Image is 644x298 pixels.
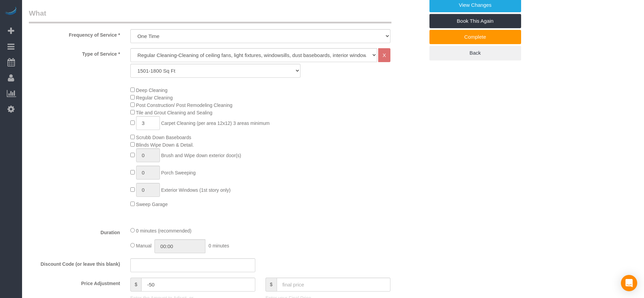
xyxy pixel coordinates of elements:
[24,48,125,57] label: Type of Service *
[136,142,194,148] span: Blinds Wipe Down & Detail.
[130,278,142,292] span: $
[24,227,125,236] label: Duration
[136,228,191,234] span: 0 minutes (recommended)
[429,14,521,28] a: Book This Again
[161,170,196,175] span: Porch Sweeping
[265,278,277,292] span: $
[24,29,125,38] label: Frequency of Service *
[161,120,270,126] span: Carpet Cleaning (per area 12x12) 3 areas minimum
[136,243,152,248] span: Manual
[208,243,229,248] span: 0 minutes
[429,30,521,44] a: Complete
[136,202,168,207] span: Sweep Garage
[24,258,125,267] label: Discount Code (or leave this blank)
[136,88,168,93] span: Deep Cleaning
[24,278,125,287] label: Price Adjustment
[136,135,191,140] span: Scrubb Down Baseboards
[621,275,637,291] div: Open Intercom Messenger
[161,187,231,193] span: Exterior Windows (1st story only)
[4,7,18,16] img: Automaid Logo
[29,8,391,23] legend: What
[136,110,212,115] span: Tile and Grout Cleaning and Sealing
[136,95,173,100] span: Regular Cleaning
[277,278,390,292] input: final price
[161,153,241,158] span: Brush and Wipe down exterior door(s)
[136,103,233,108] span: Post Construction/ Post Remodeling Cleaning
[429,46,521,60] a: Back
